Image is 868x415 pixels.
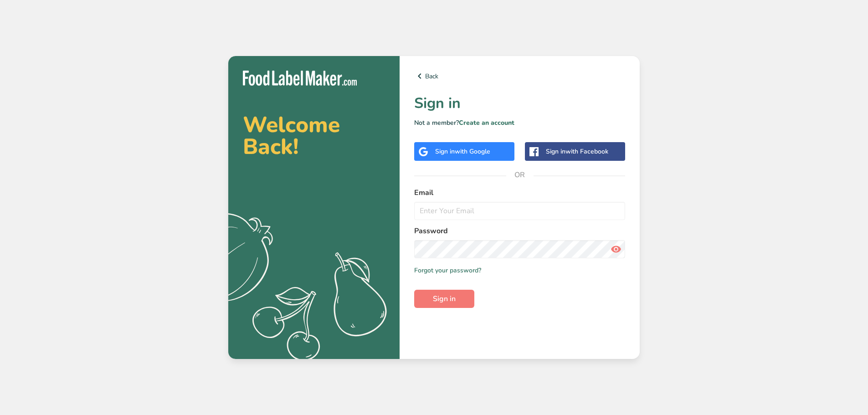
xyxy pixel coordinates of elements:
[565,147,608,156] span: with Facebook
[414,118,625,128] p: Not a member?
[414,92,625,114] h1: Sign in
[459,118,514,127] a: Create an account
[414,71,625,82] a: Back
[414,202,625,220] input: Enter Your Email
[414,266,481,275] a: Forgot your password?
[433,293,456,304] span: Sign in
[455,147,490,156] span: with Google
[414,225,625,236] label: Password
[435,147,490,156] div: Sign in
[414,290,474,308] button: Sign in
[506,161,534,189] span: OR
[243,71,357,86] img: Food Label Maker
[546,147,608,156] div: Sign in
[243,114,385,158] h2: Welcome Back!
[414,187,625,198] label: Email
